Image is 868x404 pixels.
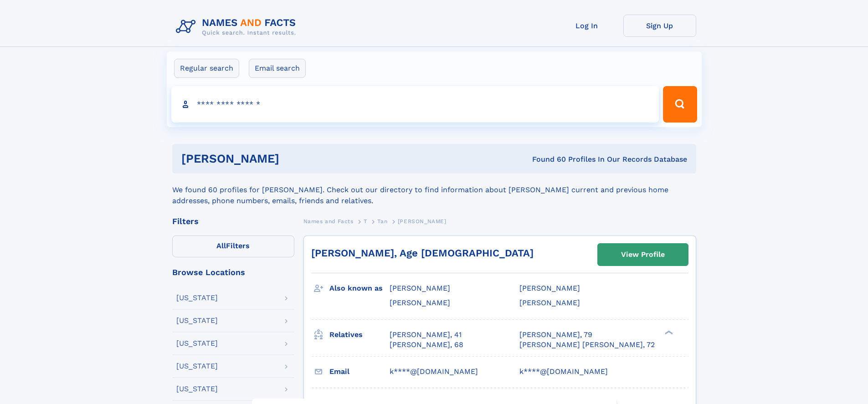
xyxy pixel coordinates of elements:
[663,86,697,123] button: Search Button
[364,215,367,227] a: T
[176,317,218,324] div: [US_STATE]
[329,281,390,296] h3: Also known as
[519,330,592,340] a: [PERSON_NAME], 79
[171,86,659,123] input: search input
[176,340,218,347] div: [US_STATE]
[377,215,387,227] a: Tan
[623,15,696,37] a: Sign Up
[390,340,463,350] a: [PERSON_NAME], 68
[519,284,580,292] span: [PERSON_NAME]
[377,218,387,225] span: Tan
[621,244,665,265] div: View Profile
[329,327,390,343] h3: Relatives
[550,15,623,37] a: Log In
[172,268,294,276] div: Browse Locations
[406,154,687,164] div: Found 60 Profiles In Our Records Database
[519,340,655,350] a: [PERSON_NAME] [PERSON_NAME], 72
[311,247,534,259] a: [PERSON_NAME], Age [DEMOGRAPHIC_DATA]
[172,235,294,257] label: Filters
[172,174,696,206] div: We found 60 profiles for [PERSON_NAME]. Check out our directory to find information about [PERSON...
[216,241,226,250] span: All
[181,153,406,164] h1: [PERSON_NAME]
[176,385,218,393] div: [US_STATE]
[176,294,218,302] div: [US_STATE]
[390,284,450,292] span: [PERSON_NAME]
[398,218,447,225] span: [PERSON_NAME]
[176,363,218,370] div: [US_STATE]
[390,330,462,340] a: [PERSON_NAME], 41
[303,215,354,227] a: Names and Facts
[364,218,367,225] span: T
[598,244,688,266] a: View Profile
[519,298,580,307] span: [PERSON_NAME]
[174,59,239,78] label: Regular search
[172,15,303,39] img: Logo Names and Facts
[172,217,294,225] div: Filters
[329,364,390,379] h3: Email
[249,59,306,78] label: Email search
[663,329,673,335] div: ❯
[390,298,450,307] span: [PERSON_NAME]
